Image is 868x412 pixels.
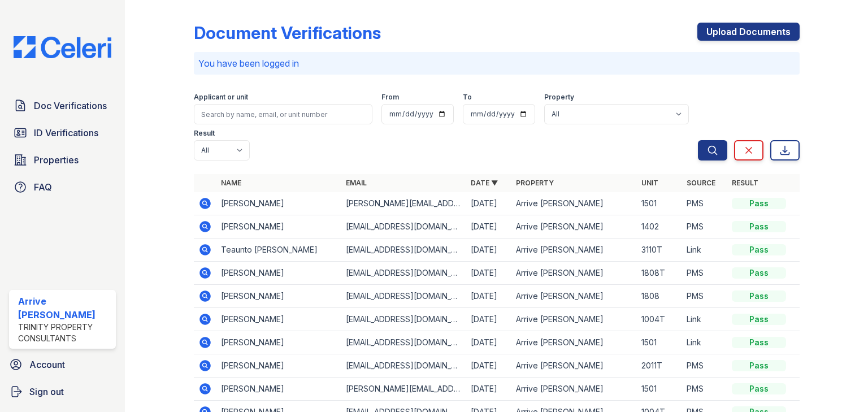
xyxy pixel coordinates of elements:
[682,354,727,378] td: PMS
[466,331,511,354] td: [DATE]
[511,285,636,308] td: Arrive [PERSON_NAME]
[341,215,466,238] td: [EMAIL_ADDRESS][DOMAIN_NAME]
[216,238,341,262] td: Teaunto [PERSON_NAME]
[216,378,341,401] td: [PERSON_NAME]
[682,238,727,262] td: Link
[194,129,215,138] label: Result
[34,180,52,194] span: FAQ
[511,354,636,378] td: Arrive [PERSON_NAME]
[682,262,727,285] td: PMS
[18,294,111,322] div: Arrive [PERSON_NAME]
[216,192,341,215] td: [PERSON_NAME]
[732,179,758,187] a: Result
[511,215,636,238] td: Arrive [PERSON_NAME]
[194,23,381,43] div: Document Verifications
[637,192,682,215] td: 1501
[466,215,511,238] td: [DATE]
[346,179,367,187] a: Email
[381,93,399,102] label: From
[341,331,466,354] td: [EMAIL_ADDRESS][DOMAIN_NAME]
[18,322,111,344] div: Trinity Property Consultants
[466,238,511,262] td: [DATE]
[5,36,120,58] img: CE_Logo_Blue-a8612792a0a2168367f1c8372b55b34899dd931a85d93a1a3d3e32e68fde9ad4.png
[682,285,727,308] td: PMS
[341,354,466,378] td: [EMAIL_ADDRESS][DOMAIN_NAME]
[5,353,120,376] a: Account
[466,262,511,285] td: [DATE]
[216,354,341,378] td: [PERSON_NAME]
[466,354,511,378] td: [DATE]
[194,104,372,124] input: Search by name, email, or unit number
[466,378,511,401] td: [DATE]
[516,179,554,187] a: Property
[682,331,727,354] td: Link
[637,308,682,331] td: 1004T
[5,380,120,403] a: Sign out
[732,360,786,371] div: Pass
[341,262,466,285] td: [EMAIL_ADDRESS][DOMAIN_NAME]
[641,179,658,187] a: Unit
[466,308,511,331] td: [DATE]
[637,378,682,401] td: 1501
[732,314,786,325] div: Pass
[637,215,682,238] td: 1402
[511,238,636,262] td: Arrive [PERSON_NAME]
[732,267,786,279] div: Pass
[34,153,79,167] span: Properties
[9,176,116,198] a: FAQ
[216,331,341,354] td: [PERSON_NAME]
[732,221,786,232] div: Pass
[544,93,574,102] label: Property
[466,285,511,308] td: [DATE]
[732,198,786,209] div: Pass
[463,93,472,102] label: To
[9,94,116,117] a: Doc Verifications
[682,215,727,238] td: PMS
[637,331,682,354] td: 1501
[9,122,116,144] a: ID Verifications
[732,383,786,394] div: Pass
[216,285,341,308] td: [PERSON_NAME]
[471,179,498,187] a: Date ▼
[511,308,636,331] td: Arrive [PERSON_NAME]
[682,308,727,331] td: Link
[194,93,248,102] label: Applicant or unit
[637,262,682,285] td: 1808T
[216,215,341,238] td: [PERSON_NAME]
[34,99,107,112] span: Doc Verifications
[29,358,65,371] span: Account
[687,179,715,187] a: Source
[466,192,511,215] td: [DATE]
[34,126,98,140] span: ID Verifications
[341,308,466,331] td: [EMAIL_ADDRESS][DOMAIN_NAME]
[637,238,682,262] td: 3110T
[732,244,786,255] div: Pass
[697,23,800,41] a: Upload Documents
[216,262,341,285] td: [PERSON_NAME]
[9,149,116,171] a: Properties
[732,290,786,302] div: Pass
[341,238,466,262] td: [EMAIL_ADDRESS][DOMAIN_NAME]
[29,385,64,398] span: Sign out
[682,192,727,215] td: PMS
[511,262,636,285] td: Arrive [PERSON_NAME]
[682,378,727,401] td: PMS
[341,285,466,308] td: [EMAIL_ADDRESS][DOMAIN_NAME]
[198,57,795,70] p: You have been logged in
[341,378,466,401] td: [PERSON_NAME][EMAIL_ADDRESS][DOMAIN_NAME]
[637,354,682,378] td: 2011T
[341,192,466,215] td: [PERSON_NAME][EMAIL_ADDRESS][PERSON_NAME][DOMAIN_NAME]
[637,285,682,308] td: 1808
[216,308,341,331] td: [PERSON_NAME]
[511,331,636,354] td: Arrive [PERSON_NAME]
[511,192,636,215] td: Arrive [PERSON_NAME]
[511,378,636,401] td: Arrive [PERSON_NAME]
[732,337,786,348] div: Pass
[221,179,241,187] a: Name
